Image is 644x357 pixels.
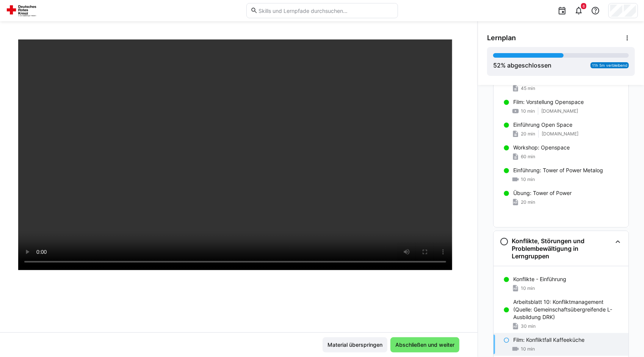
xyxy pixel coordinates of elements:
[592,63,627,68] span: 11h 5m verbleibend
[513,121,572,129] p: Einführung Open Space
[583,4,585,8] span: 6
[513,98,584,106] p: Film: Vorstellung Openspace
[493,61,501,69] span: 52
[521,346,535,352] span: 10 min
[487,34,516,42] span: Lernplan
[521,323,536,329] span: 30 min
[513,336,584,344] p: Film: Konfliktfall Kaffeeküche
[258,7,393,14] input: Skills und Lernpfade durchsuchen…
[512,237,612,260] h3: Konflikte, Störungen und Problembewältigung in Lerngruppen
[390,337,459,352] button: Abschließen und weiter
[513,189,572,197] p: Übung: Tower of Power
[521,85,535,91] span: 45 min
[394,341,456,349] span: Abschließen und weiter
[513,167,603,174] p: Einführung: Tower of Power Metalog
[521,154,535,160] span: 60 min
[513,298,622,321] p: Arbeitsblatt 10: Konfliktmanagement (Quelle: Gemeinschaftsübergreifende L-Ausbildung DRK)
[323,337,387,352] button: Material überspringen
[521,108,535,114] span: 10 min
[513,275,566,283] p: Konflikte - Einführung
[513,144,570,151] p: Workshop: Openspace
[521,176,535,182] span: 10 min
[521,285,535,291] span: 10 min
[541,108,578,114] span: [DOMAIN_NAME]
[493,61,552,70] div: % abgeschlossen
[542,131,578,137] span: [DOMAIN_NAME]
[521,199,535,205] span: 20 min
[521,131,535,137] span: 20 min
[326,341,384,349] span: Material überspringen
